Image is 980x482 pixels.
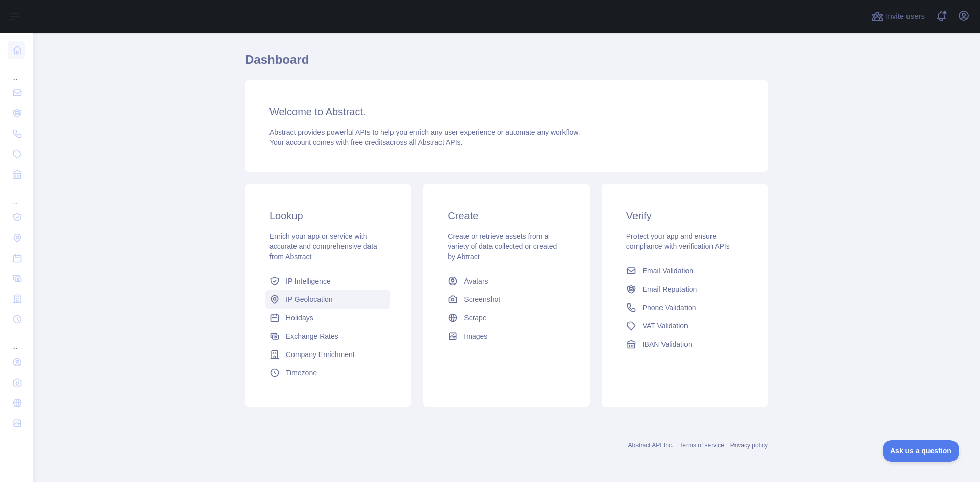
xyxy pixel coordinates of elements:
[679,442,724,449] a: Terms of service
[265,327,390,345] a: Exchange Rates
[265,272,390,290] a: IP Intelligence
[643,339,692,349] span: IBAN Validation
[464,294,500,305] span: Screenshot
[622,262,747,280] a: Email Validation
[448,209,565,223] h3: Create
[643,266,693,276] span: Email Validation
[269,105,743,119] h3: Welcome to Abstract.
[286,368,317,378] span: Timezone
[265,309,390,327] a: Holidays
[448,232,557,261] span: Create or retrieve assets from a variety of data collected or created by Abtract
[265,364,390,382] a: Timezone
[286,294,333,305] span: IP Geolocation
[464,276,488,286] span: Avatars
[8,61,24,82] div: ...
[622,335,747,353] a: IBAN Validation
[622,317,747,335] a: VAT Validation
[643,321,688,331] span: VAT Validation
[622,280,747,298] a: Email Reputation
[265,290,390,309] a: IP Geolocation
[245,52,768,76] h1: Dashboard
[286,276,331,286] span: IP Intelligence
[626,209,743,223] h3: Verify
[286,313,313,323] span: Holidays
[444,309,569,327] a: Scrape
[464,313,486,323] span: Scrape
[351,138,386,146] span: free credits
[269,138,462,146] span: Your account comes with across all Abstract APIs.
[8,331,24,351] div: ...
[622,298,747,317] a: Phone Validation
[269,128,580,136] span: Abstract provides powerful APIs to help you enrich any user experience or automate any workflow.
[643,302,696,313] span: Phone Validation
[269,209,386,223] h3: Lookup
[269,232,377,261] span: Enrich your app or service with accurate and comprehensive data from Abstract
[265,345,390,364] a: Company Enrichment
[286,331,338,341] span: Exchange Rates
[628,442,674,449] a: Abstract API Inc.
[626,232,730,250] span: Protect your app and ensure compliance with verification APIs
[886,11,925,22] span: Invite users
[464,331,487,341] span: Images
[643,284,697,294] span: Email Reputation
[883,440,960,462] iframe: Toggle Customer Support
[869,8,927,24] button: Invite users
[444,290,569,309] a: Screenshot
[8,186,24,206] div: ...
[444,327,569,345] a: Images
[444,272,569,290] a: Avatars
[730,442,768,449] a: Privacy policy
[286,349,355,360] span: Company Enrichment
